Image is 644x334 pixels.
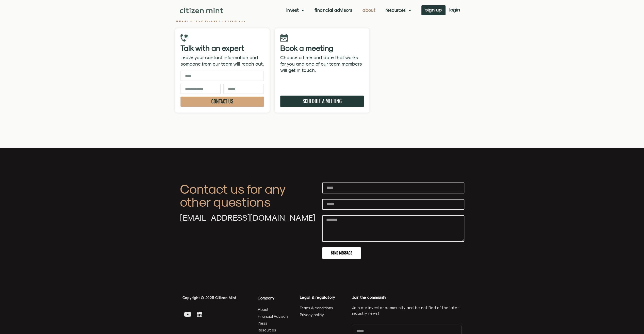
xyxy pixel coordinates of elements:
[257,313,289,320] a: Financial Advisors
[425,8,442,11] span: sign up
[322,183,464,264] form: New Form
[300,295,347,300] h4: Legal & regulatory
[257,306,289,313] a: About
[180,44,264,52] h2: Talk with an expert
[300,312,324,318] span: Privacy policy
[302,98,341,104] span: SCHEDULE A MEETING
[180,55,264,67] span: Leave your contact information and someone from our team will reach out.
[362,8,375,13] a: About
[257,327,289,333] a: Resources
[300,305,347,311] a: Terms & conditions
[180,213,315,222] a: [EMAIL_ADDRESS][DOMAIN_NAME]
[180,71,264,109] form: New Form
[322,247,361,259] button: Send Message
[300,305,333,311] span: Terms & conditions
[286,8,304,13] a: Invest
[280,55,362,73] span: Choose a time and date that works for you and one of our team members will get in touch.
[257,295,289,301] h4: Company
[180,8,223,13] img: Citizen Mint
[211,99,233,104] span: CONTACT US
[315,8,352,13] a: Financial Advisors
[257,320,289,326] a: Press
[421,5,445,15] a: sign up
[286,8,411,13] nav: Menu
[257,320,267,326] span: Press
[180,183,317,208] h4: Contact us for any other questions
[352,295,461,300] h4: Join the community
[280,44,364,52] h2: Book a meeting
[449,8,460,11] span: login
[300,312,347,318] a: Privacy policy
[257,306,268,313] span: About
[352,305,461,316] p: Join our investor community and be notified of the latest industry news!
[180,97,264,107] button: CONTACT US
[183,296,237,300] span: Copyright © 2025 Citizen Mint
[280,96,364,107] a: SCHEDULE A MEETING
[386,8,411,13] a: Resources
[257,327,276,333] span: Resources
[331,251,352,255] span: Send Message
[175,15,320,23] h2: Want to learn more?
[445,5,464,15] a: login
